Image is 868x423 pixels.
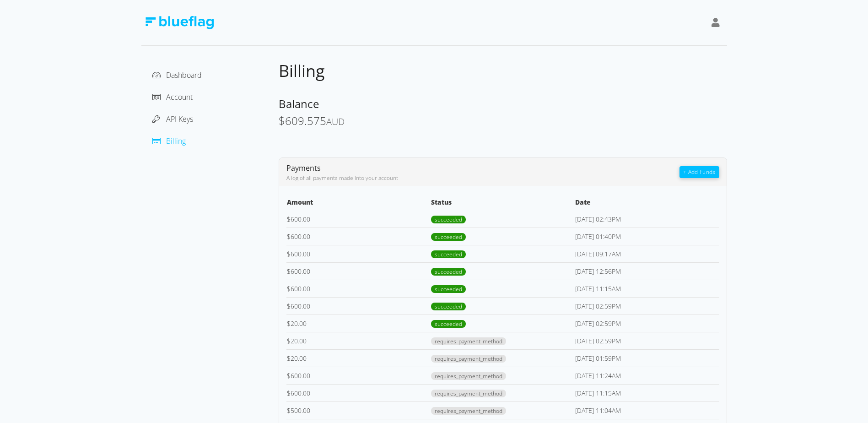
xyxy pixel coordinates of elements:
[279,113,285,128] span: $
[287,389,291,397] span: $
[575,401,719,419] td: [DATE] 11:04AM
[575,197,719,211] th: Date
[287,336,291,345] span: $
[431,355,506,363] span: requires_payment_method
[575,228,719,245] td: [DATE] 01:40PM
[286,262,431,280] td: 600.00
[145,16,214,29] img: Blue Flag Logo
[575,384,719,401] td: [DATE] 11:15AM
[166,92,193,102] span: Account
[575,245,719,262] td: [DATE] 09:17AM
[287,319,291,328] span: $
[286,211,431,228] td: 600.00
[286,315,431,332] td: 20.00
[279,96,319,111] span: Balance
[279,60,325,82] span: Billing
[286,197,431,211] th: Amount
[431,372,506,380] span: requires_payment_method
[166,136,186,146] span: Billing
[575,211,719,228] td: [DATE] 02:43PM
[679,166,719,178] button: + Add Funds
[152,136,186,146] a: Billing
[166,114,193,124] span: API Keys
[287,354,291,363] span: $
[431,390,506,397] span: requires_payment_method
[152,92,193,102] a: Account
[166,70,202,80] span: Dashboard
[286,332,431,349] td: 20.00
[287,267,291,276] span: $
[431,197,575,211] th: Status
[575,297,719,315] td: [DATE] 02:59PM
[286,349,431,367] td: 20.00
[431,233,466,241] span: succeeded
[287,371,291,380] span: $
[431,407,506,415] span: requires_payment_method
[431,216,466,223] span: succeeded
[286,297,431,315] td: 600.00
[326,115,345,128] span: AUD
[575,280,719,297] td: [DATE] 11:15AM
[575,262,719,280] td: [DATE] 12:56PM
[286,384,431,401] td: 600.00
[286,228,431,245] td: 600.00
[287,249,291,258] span: $
[287,406,291,415] span: $
[286,280,431,297] td: 600.00
[431,285,466,293] span: succeeded
[575,349,719,367] td: [DATE] 01:59PM
[431,320,466,328] span: succeeded
[286,245,431,262] td: 600.00
[286,367,431,384] td: 600.00
[287,302,291,310] span: $
[152,114,193,124] a: API Keys
[285,113,326,128] span: 609.575
[431,303,466,310] span: succeeded
[575,367,719,384] td: [DATE] 11:24AM
[575,332,719,349] td: [DATE] 02:59PM
[287,284,291,293] span: $
[286,401,431,419] td: 500.00
[431,250,466,258] span: succeeded
[152,70,202,80] a: Dashboard
[287,215,291,223] span: $
[431,337,506,345] span: requires_payment_method
[286,174,680,182] div: A log of all payments made into your account
[287,232,291,241] span: $
[575,315,719,332] td: [DATE] 02:59PM
[431,268,466,276] span: succeeded
[286,163,321,173] span: Payments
